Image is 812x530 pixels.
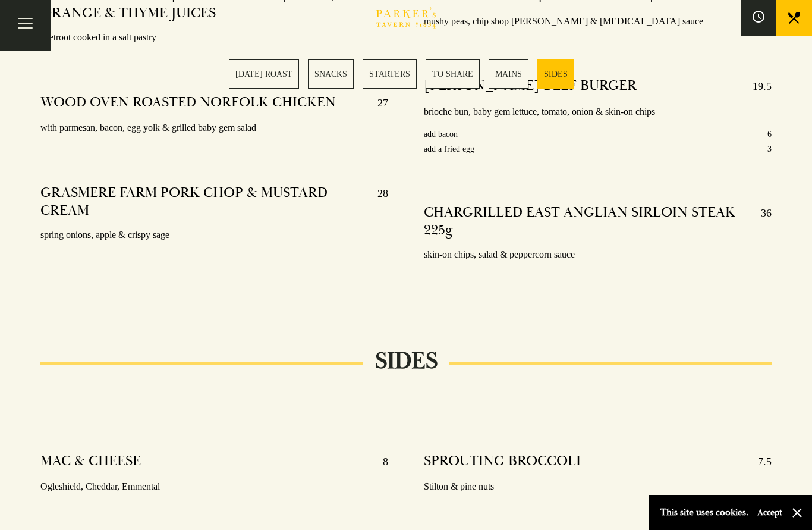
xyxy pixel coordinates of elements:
[749,203,772,239] p: 36
[40,184,366,219] h4: GRASMERE FARM PORK CHOP & MUSTARD CREAM
[424,203,749,239] h4: CHARGRILLED EAST ANGLIAN SIRLOIN STEAK 225g
[40,478,388,495] p: Ogleshield, Cheddar, Emmental
[424,13,772,30] p: mushy peas, chip shop [PERSON_NAME] & [MEDICAL_DATA] sauce
[424,478,772,495] p: Stilton & pine nuts
[40,452,141,471] h4: MAC & CHEESE
[363,59,417,89] a: 3 / 6
[424,142,474,156] p: add a fried egg
[424,246,772,264] p: skin-on chips, salad & peppercorn sauce
[660,504,748,521] p: This site uses cookies.
[537,59,574,89] a: 6 / 6
[40,227,388,244] p: spring onions, apple & crispy sage
[791,507,803,519] button: Close and accept
[746,452,772,471] p: 7.5
[767,142,772,156] p: 3
[363,347,449,375] h2: SIDES
[424,452,581,471] h4: SPROUTING BROCCOLI
[426,59,480,89] a: 4 / 6
[424,127,458,142] p: add bacon
[308,59,354,89] a: 2 / 6
[229,59,299,89] a: 1 / 6
[40,120,388,137] p: with parmesan, bacon, egg yolk & grilled baby gem salad
[767,127,772,142] p: 6
[371,452,388,471] p: 8
[489,59,528,89] a: 5 / 6
[366,184,388,219] p: 28
[757,507,782,518] button: Accept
